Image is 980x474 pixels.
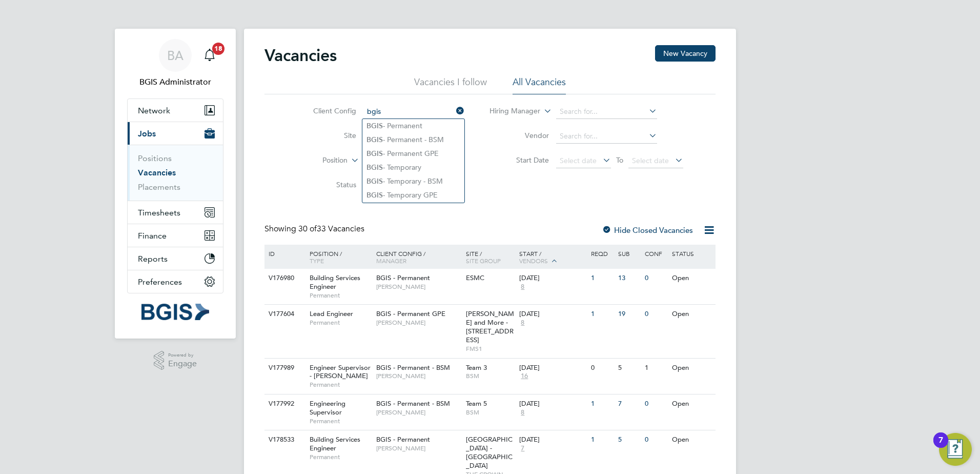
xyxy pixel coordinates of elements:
[366,149,383,158] b: BGIS
[376,399,450,408] span: BGIS - Permanent - BSM
[519,274,586,283] div: [DATE]
[310,417,371,425] span: Permanent
[366,163,383,172] b: BGIS
[939,433,972,466] button: Open Resource Center, 7 new notifications
[128,270,223,293] button: Preferences
[138,254,168,264] span: Reports
[517,245,588,270] div: Start /
[669,394,714,413] div: Open
[297,106,356,115] label: Client Config
[362,119,464,133] li: - Permanent
[519,372,529,381] span: 16
[138,277,182,287] span: Preferences
[128,224,223,247] button: Finance
[588,245,615,262] div: Reqd
[366,177,383,186] b: BGIS
[463,245,517,269] div: Site /
[519,364,586,372] div: [DATE]
[481,106,540,116] label: Hiring Manager
[466,372,515,380] span: BSM
[588,359,615,378] div: 0
[556,129,657,144] input: Search for...
[289,155,348,166] label: Position
[490,155,549,165] label: Start Date
[310,453,371,461] span: Permanent
[655,45,716,62] button: New Vacancy
[128,122,223,145] button: Jobs
[297,131,356,140] label: Site
[466,309,514,344] span: [PERSON_NAME] and More - [STREET_ADDRESS]
[128,247,223,270] button: Reports
[376,408,461,417] span: [PERSON_NAME]
[519,256,548,265] span: Vendors
[616,430,642,449] div: 5
[212,43,224,55] span: 18
[466,345,515,353] span: FMS1
[642,359,669,378] div: 1
[938,440,943,453] div: 7
[115,29,236,339] nav: Main navigation
[362,147,464,161] li: - Permanent GPE
[266,269,302,288] div: V176980
[642,394,669,413] div: 0
[366,122,383,130] b: BGIS
[266,359,302,378] div: V177989
[642,245,669,262] div: Conf
[519,310,586,319] div: [DATE]
[376,256,406,265] span: Manager
[616,359,642,378] div: 5
[310,291,371,300] span: Permanent
[138,231,167,241] span: Finance
[266,430,302,449] div: V178533
[138,153,172,163] a: Positions
[127,304,223,320] a: Go to home page
[513,76,566,94] li: All Vacancies
[310,273,360,291] span: Building Services Engineer
[519,408,526,417] span: 8
[616,394,642,413] div: 7
[168,351,197,360] span: Powered by
[362,133,464,147] li: - Permanent - BSM
[588,269,615,288] div: 1
[632,156,669,165] span: Select date
[297,180,356,189] label: Status
[669,305,714,324] div: Open
[310,319,371,327] span: Permanent
[363,105,464,119] input: Search for...
[302,245,374,269] div: Position /
[466,399,487,408] span: Team 5
[298,224,317,234] span: 30 of
[167,49,183,62] span: BA
[266,394,302,413] div: V177992
[642,269,669,288] div: 0
[642,305,669,324] div: 0
[127,76,223,88] span: BGIS Administrator
[266,305,302,324] div: V177604
[616,269,642,288] div: 13
[138,106,170,115] span: Network
[366,191,383,200] b: BGIS
[138,168,176,177] a: Vacancies
[560,156,597,165] span: Select date
[376,444,461,452] span: [PERSON_NAME]
[376,309,445,318] span: BGIS - Permanent GPE
[154,351,197,370] a: Powered byEngage
[310,381,371,389] span: Permanent
[376,435,430,444] span: BGIS - Permanent
[519,444,526,453] span: 7
[616,245,642,262] div: Sub
[519,283,526,291] span: 8
[128,99,223,122] button: Network
[310,435,360,452] span: Building Services Engineer
[266,245,302,262] div: ID
[374,245,463,269] div: Client Config /
[310,309,353,318] span: Lead Engineer
[642,430,669,449] div: 0
[466,256,501,265] span: Site Group
[264,45,337,66] h2: Vacancies
[128,145,223,201] div: Jobs
[128,201,223,224] button: Timesheets
[138,182,180,192] a: Placements
[669,359,714,378] div: Open
[138,208,180,218] span: Timesheets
